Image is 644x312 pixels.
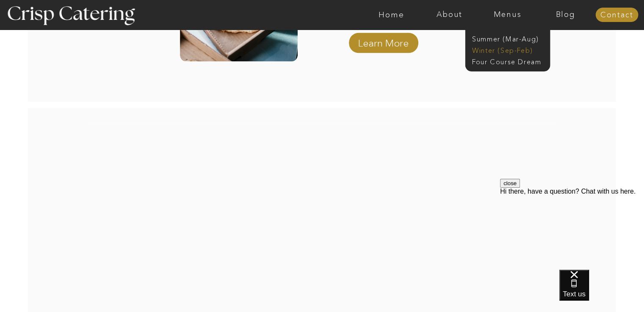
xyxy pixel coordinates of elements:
[472,34,548,42] a: Summer (Mar-Aug)
[536,11,594,19] a: Blog
[362,11,420,19] a: Home
[500,179,644,280] iframe: podium webchat widget prompt
[472,46,542,54] a: Winter (Sep-Feb)
[355,29,412,53] a: Learn More
[559,270,644,312] iframe: podium webchat widget bubble
[478,11,536,19] a: Menus
[595,11,638,19] a: Contact
[472,57,548,65] a: Four Course Dream
[420,11,478,19] a: About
